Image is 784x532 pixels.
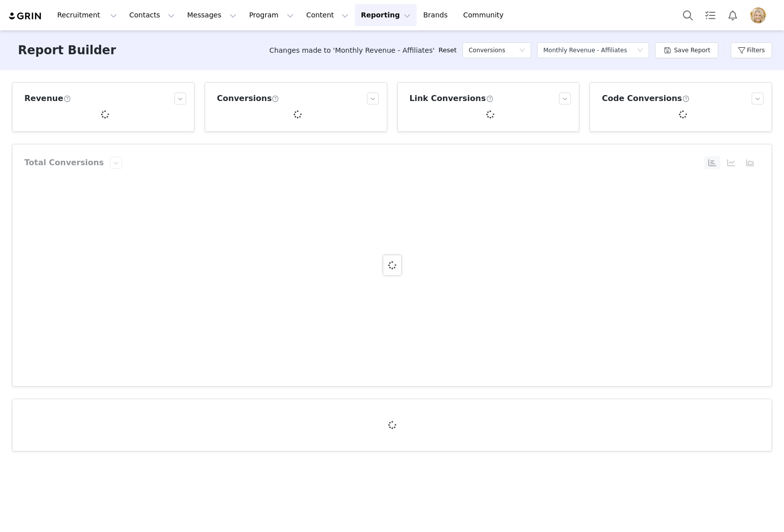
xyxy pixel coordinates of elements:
h3: Revenue [24,93,71,105]
button: Content [300,4,354,26]
span: Changes made to 'Monthly Revenue - Affiliates' [269,45,435,56]
h3: Code Conversions [602,93,689,105]
button: Recruitment [51,4,123,26]
button: Program [243,4,300,26]
i: icon: down [519,47,525,54]
a: Reset [439,45,456,55]
h3: Link Conversions [410,93,494,105]
button: Notifications [722,4,744,26]
h5: Conversions [468,43,505,58]
button: Save Report [655,42,718,58]
h3: Report Builder [18,41,116,59]
article: Conversions [12,399,772,451]
i: icon: down [637,47,643,54]
button: Contacts [123,4,181,26]
button: Reporting [355,4,417,26]
a: Brands [417,4,456,26]
button: Filters [731,42,772,58]
button: Profile [744,7,776,23]
a: Community [457,4,514,26]
a: Tasks [699,4,721,26]
button: Search [677,4,699,26]
img: grin logo [8,11,43,21]
button: Messages [181,4,242,26]
img: 57e6ff3d-1b6d-468a-ba86-2bd98c03db29.jpg [750,7,766,23]
h3: Conversions [217,93,279,105]
div: Monthly Revenue - Affiliates [543,43,627,58]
